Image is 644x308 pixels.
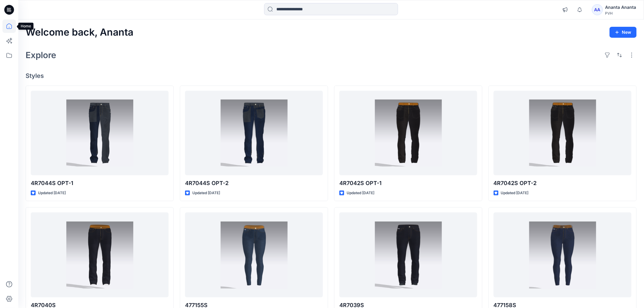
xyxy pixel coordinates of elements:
[339,212,477,297] a: 4R7039S
[26,27,133,38] h2: Welcome back, Ananta
[31,212,169,297] a: 4R7040S
[592,4,603,15] div: AA
[185,91,323,175] a: 4R7044S OPT-2
[501,190,529,196] p: Updated [DATE]
[31,91,169,175] a: 4R7044S OPT-1
[26,72,637,79] h4: Styles
[605,4,636,11] div: Ananta Ananta
[610,27,637,38] button: New
[31,179,169,187] p: 4R7044S OPT-1
[494,91,632,175] a: 4R7042S OPT-2
[185,179,323,187] p: 4R7044S OPT-2
[494,212,632,297] a: 477158S
[38,190,66,196] p: Updated [DATE]
[347,190,374,196] p: Updated [DATE]
[605,11,636,16] div: PVH
[26,50,56,60] h2: Explore
[185,212,323,297] a: 477155S
[192,190,220,196] p: Updated [DATE]
[339,179,477,187] p: 4R7042S OPT-1
[339,91,477,175] a: 4R7042S OPT-1
[494,179,632,187] p: 4R7042S OPT-2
